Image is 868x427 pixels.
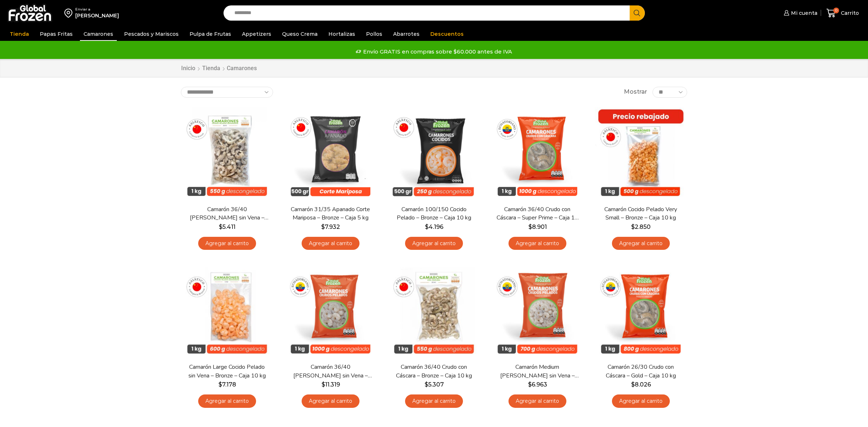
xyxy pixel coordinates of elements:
span: Mi cuenta [789,9,817,17]
a: Pulpa de Frutas [186,27,235,41]
bdi: 7.178 [218,381,236,388]
span: $ [631,223,635,230]
a: Camarón 31/35 Apanado Corte Mariposa – Bronze – Caja 5 kg [289,205,372,222]
a: Appetizers [238,27,275,41]
a: Pollos [362,27,386,41]
a: Pescados y Mariscos [120,27,182,41]
span: $ [631,381,635,388]
span: $ [528,381,532,388]
bdi: 2.850 [631,223,651,230]
a: Agregar al carrito: “Camarón 36/40 Crudo Pelado sin Vena - Super Prime - Caja 10 kg” [302,394,359,408]
a: Agregar al carrito: “Camarón 36/40 Crudo Pelado sin Vena - Bronze - Caja 10 kg” [198,237,256,250]
a: Camarón 36/40 Crudo con Cáscara – Bronze – Caja 10 kg [392,363,476,380]
a: Agregar al carrito: “Camarón 36/40 Crudo con Cáscara - Bronze - Caja 10 kg” [405,394,463,408]
a: Agregar al carrito: “Camarón 26/30 Crudo con Cáscara - Gold - Caja 10 kg” [612,394,670,408]
bdi: 5.307 [425,381,444,388]
span: $ [321,223,325,230]
a: Tienda [6,27,33,41]
a: Queso Crema [278,27,321,41]
bdi: 4.196 [425,223,443,230]
bdi: 5.411 [219,223,235,230]
a: Agregar al carrito: “Camarón 36/40 Crudo con Cáscara - Super Prime - Caja 10 kg” [509,237,566,250]
span: $ [322,381,325,388]
div: [PERSON_NAME] [75,12,119,19]
span: $ [425,381,428,388]
a: Agregar al carrito: “Camarón 100/150 Cocido Pelado - Bronze - Caja 10 kg” [405,237,463,250]
a: Mi cuenta [782,6,817,20]
a: Inicio [181,64,196,73]
bdi: 6.963 [528,381,547,388]
a: 0 Carrito [825,5,861,22]
button: Search button [630,5,645,21]
a: Agregar al carrito: “Camarón Cocido Pelado Very Small - Bronze - Caja 10 kg” [612,237,670,250]
a: Agregar al carrito: “Camarón Medium Crudo Pelado sin Vena - Silver - Caja 10 kg” [509,394,566,408]
a: Camarón Cocido Pelado Very Small – Bronze – Caja 10 kg [599,205,682,222]
a: Agregar al carrito: “Camarón 31/35 Apanado Corte Mariposa - Bronze - Caja 5 kg” [302,237,359,250]
a: Camarones [80,27,117,41]
select: Pedido de la tienda [181,87,273,98]
a: Hortalizas [325,27,359,41]
a: Agregar al carrito: “Camarón Large Cocido Pelado sin Vena - Bronze - Caja 10 kg” [198,394,256,408]
a: Papas Fritas [36,27,76,41]
a: Camarón Large Cocido Pelado sin Vena – Bronze – Caja 10 kg [186,363,269,380]
bdi: 7.932 [321,223,340,230]
span: $ [218,381,222,388]
a: Camarón 36/40 [PERSON_NAME] sin Vena – Super Prime – Caja 10 kg [289,363,372,380]
nav: Breadcrumb [181,64,257,73]
a: Descuentos [427,27,467,41]
div: Enviar a [75,7,119,12]
span: $ [528,223,532,230]
span: Carrito [839,9,859,17]
a: Camarón 26/30 Crudo con Cáscara – Gold – Caja 10 kg [599,363,682,380]
img: address-field-icon.svg [64,7,75,19]
a: Camarón 100/150 Cocido Pelado – Bronze – Caja 10 kg [392,205,476,222]
bdi: 8.901 [528,223,547,230]
span: $ [425,223,429,230]
span: $ [219,223,222,230]
span: 0 [833,8,839,13]
a: Tienda [202,64,221,73]
bdi: 8.026 [631,381,651,388]
h1: Camarones [227,65,257,72]
bdi: 11.319 [322,381,340,388]
a: Abarrotes [390,27,423,41]
a: Camarón Medium [PERSON_NAME] sin Vena – Silver – Caja 10 kg [496,363,579,380]
a: Camarón 36/40 Crudo con Cáscara – Super Prime – Caja 10 kg [496,205,579,222]
span: Mostrar [624,88,647,96]
a: Camarón 36/40 [PERSON_NAME] sin Vena – Bronze – Caja 10 kg [186,205,269,222]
